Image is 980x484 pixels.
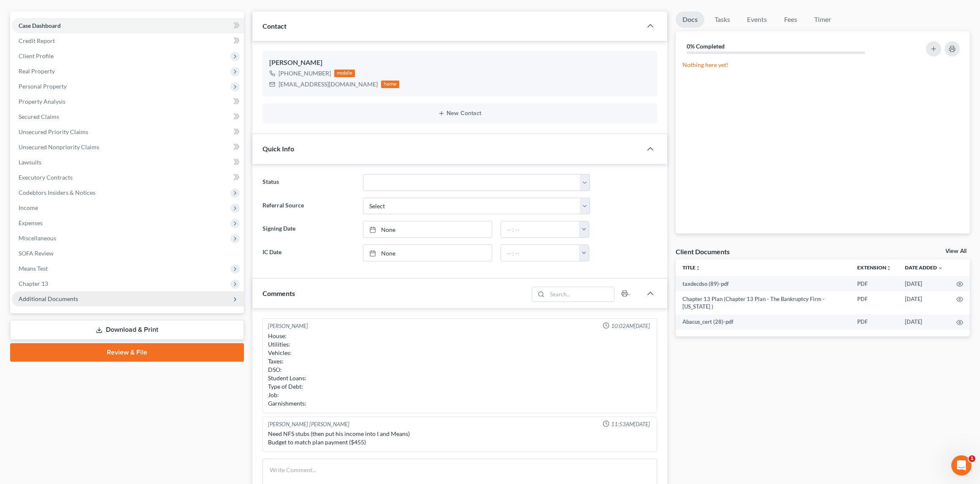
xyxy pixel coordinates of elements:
[19,113,59,120] span: Secured Claims
[12,155,244,170] a: Lawsuits
[938,266,943,271] i: expand_more
[676,276,850,291] td: taxdecdso (89)-pdf
[12,124,244,140] a: Unsecured Priority Claims
[12,140,244,155] a: Unsecured Nonpriority Claims
[263,22,287,30] span: Contact
[19,159,41,166] span: Lawsuits
[898,276,950,291] td: [DATE]
[363,221,491,237] a: None
[12,94,244,109] a: Property Analysis
[850,291,898,315] td: PDF
[807,11,838,28] a: Timer
[19,189,95,196] span: Codebtors Insiders & Notices
[501,245,579,261] input: -- : --
[19,37,55,44] span: Credit Report
[547,287,615,301] input: Search...
[268,322,308,330] div: [PERSON_NAME]
[19,128,88,135] span: Unsecured Priority Claims
[19,174,73,181] span: Executory Contracts
[258,198,359,215] label: Referral Source
[19,234,56,242] span: Miscellaneous
[19,204,38,211] span: Income
[898,291,950,315] td: [DATE]
[19,219,43,226] span: Expenses
[708,11,737,28] a: Tasks
[263,145,294,153] span: Quick Info
[611,420,650,428] span: 11:53AM[DATE]
[19,83,67,90] span: Personal Property
[850,315,898,330] td: PDF
[676,11,704,28] a: Docs
[945,248,966,254] a: View All
[258,174,359,191] label: Status
[905,264,943,271] a: Date Added expand_more
[696,266,701,271] i: unfold_more
[682,61,963,69] p: Nothing here yet!
[676,315,850,330] td: Abacus_cert (28)-pdf
[381,81,400,88] div: home
[269,110,651,117] button: New Contact
[258,221,359,238] label: Signing Date
[501,221,579,237] input: -- : --
[682,264,701,271] a: Titleunfold_more
[263,289,295,297] span: Comments
[12,33,244,48] a: Credit Report
[268,430,652,446] div: Need NFS stubs (then put his income into I and Means) Budget to match plan payment ($455)
[886,266,891,271] i: unfold_more
[10,343,244,362] a: Review & File
[19,265,48,272] span: Means Test
[857,264,891,271] a: Extensionunfold_more
[363,245,491,261] a: None
[19,295,78,302] span: Additional Documents
[740,11,774,28] a: Events
[279,69,331,78] div: [PHONE_NUMBER]
[19,22,61,29] span: Case Dashboard
[850,276,898,291] td: PDF
[334,70,355,77] div: mobile
[269,58,651,68] div: [PERSON_NAME]
[611,322,650,330] span: 10:02AM[DATE]
[12,109,244,124] a: Secured Claims
[19,143,99,151] span: Unsecured Nonpriority Claims
[676,291,850,315] td: Chapter 13 Plan (Chapter 13 Plan - The Bankruptcy Firm - [US_STATE] )
[777,11,804,28] a: Fees
[10,320,244,340] a: Download & Print
[279,80,378,89] div: [EMAIL_ADDRESS][DOMAIN_NAME]
[258,245,359,261] label: IC Date
[12,18,244,33] a: Case Dashboard
[676,247,730,256] div: Client Documents
[19,98,65,105] span: Property Analysis
[898,315,950,330] td: [DATE]
[969,455,975,462] span: 1
[268,420,349,428] div: [PERSON_NAME] [PERSON_NAME]
[12,246,244,261] a: SOFA Review
[12,170,244,185] a: Executory Contracts
[19,250,54,257] span: SOFA Review
[19,52,54,59] span: Client Profile
[951,455,972,476] iframe: Intercom live chat
[19,280,48,287] span: Chapter 13
[687,43,725,50] strong: 0% Completed
[19,67,55,75] span: Real Property
[268,332,652,408] div: House: Utilities: Vehicles: Taxes: DSO: Student Loans: Type of Debt: Job: Garnishments:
